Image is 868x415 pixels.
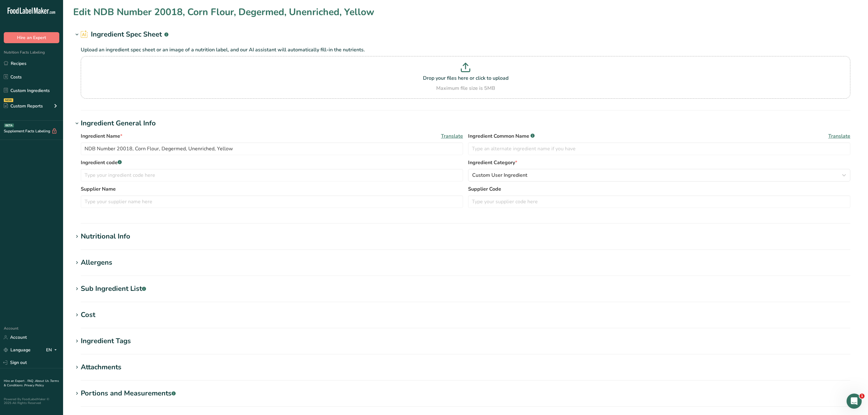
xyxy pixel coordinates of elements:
h1: Edit NDB Number 20018, Corn Flour, Degermed, Unenriched, Yellow [73,5,374,19]
a: Privacy Policy [24,383,44,388]
a: Language [4,344,31,355]
div: NEW [4,98,13,102]
div: Attachments [81,362,121,372]
label: Ingredient code [81,159,463,166]
div: Powered By FoodLabelMaker © 2025 All Rights Reserved [4,397,59,405]
span: Translate [441,132,463,140]
h2: Ingredient Spec Sheet [81,29,168,40]
div: Ingredient General Info [81,118,156,129]
div: BETA [4,124,14,127]
p: Upload an ingredient spec sheet or an image of a nutrition label, and our AI assistant will autom... [81,46,850,54]
input: Type your ingredient name here [81,142,463,155]
button: Hire an Expert [4,32,59,43]
label: Supplier Code [468,185,850,193]
input: Type an alternate ingredient name if you have [468,142,850,155]
a: About Us . [35,379,50,383]
button: Custom User Ingredient [468,169,850,182]
label: Supplier Name [81,185,463,193]
a: Terms & Conditions . [4,379,59,388]
span: Ingredient Common Name [468,132,535,140]
div: Ingredient Tags [81,336,131,346]
span: Ingredient Name [81,132,122,140]
label: Ingredient Category [468,159,850,166]
input: Type your ingredient code here [81,169,463,182]
div: Maximum file size is 5MB [82,84,849,92]
div: Sub Ingredient List [81,284,146,294]
span: 1 [859,394,865,399]
div: Allergens [81,257,112,268]
span: Custom User Ingredient [472,171,527,179]
input: Type your supplier name here [81,195,463,208]
input: Type your supplier code here [468,195,850,208]
div: Custom Reports [4,103,43,109]
div: EN [46,346,59,354]
span: Translate [828,132,850,140]
div: Nutritional Info [81,231,130,242]
div: Cost [81,310,95,320]
div: Portions and Measurements [81,388,176,399]
iframe: Intercom live chat [847,394,862,409]
p: Drop your files here or click to upload [82,74,849,82]
a: FAQ . [27,379,35,383]
a: Hire an Expert . [4,379,26,383]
